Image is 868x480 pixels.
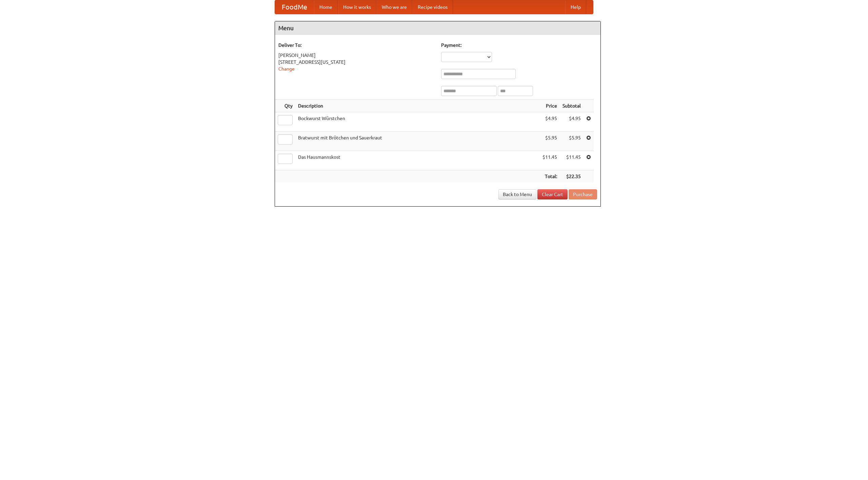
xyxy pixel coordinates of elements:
[295,100,540,112] th: Description
[560,170,584,183] th: $22.35
[338,0,376,14] a: How it works
[278,66,295,72] a: Change
[540,112,560,132] td: $4.95
[540,170,560,183] th: Total:
[295,151,540,170] td: Das Hausmannskost
[412,0,453,14] a: Recipe videos
[565,0,586,14] a: Help
[537,189,568,199] a: Clear Cart
[278,42,434,49] h5: Deliver To:
[441,42,597,49] h5: Payment:
[275,21,600,35] h4: Menu
[278,52,434,59] div: [PERSON_NAME]
[295,132,540,151] td: Bratwurst mit Brötchen und Sauerkraut
[314,0,338,14] a: Home
[295,112,540,132] td: Bockwurst Würstchen
[569,189,597,199] button: Purchase
[560,112,584,132] td: $4.95
[540,132,560,151] td: $5.95
[376,0,412,14] a: Who we are
[278,59,434,65] div: [STREET_ADDRESS][US_STATE]
[275,0,314,14] a: FoodMe
[498,189,536,199] a: Back to Menu
[560,100,584,112] th: Subtotal
[540,151,560,170] td: $11.45
[540,100,560,112] th: Price
[560,151,584,170] td: $11.45
[275,100,295,112] th: Qty
[560,132,584,151] td: $5.95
